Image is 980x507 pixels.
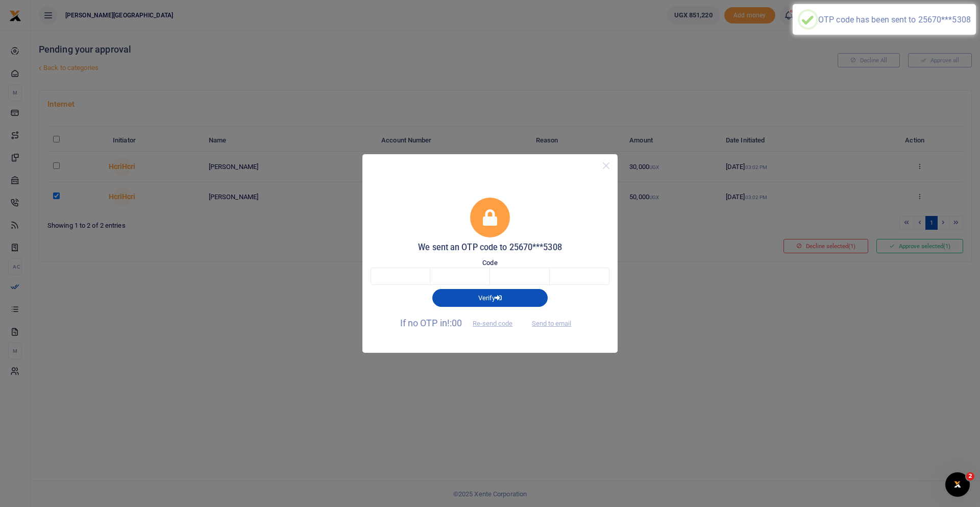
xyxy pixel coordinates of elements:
button: Close [599,158,614,173]
span: 2 [966,472,974,480]
h5: We sent an OTP code to 25670***5308 [371,243,609,253]
button: Verify [432,289,548,306]
span: If no OTP in [400,318,522,328]
div: OTP code has been sent to 25670***5308 [818,15,971,25]
span: !:00 [447,318,462,328]
label: Code [482,258,497,268]
iframe: Intercom live chat [945,472,970,497]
